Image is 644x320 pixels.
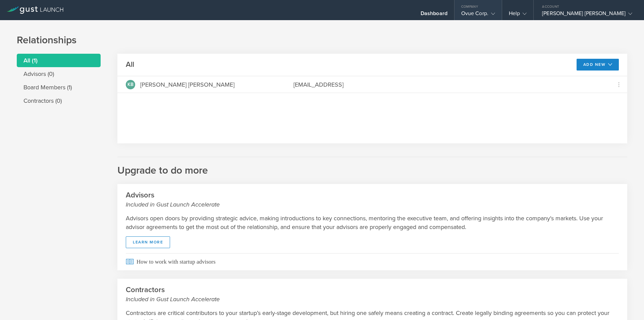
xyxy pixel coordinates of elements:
[126,190,619,209] h2: Advisors
[126,236,170,248] a: Learn More
[17,94,101,107] li: Contractors (0)
[126,253,619,270] span: How to work with startup advisors
[509,10,527,20] div: Help
[117,253,627,270] a: How to work with startup advisors
[461,10,495,20] div: Ovue Corp.
[126,295,619,304] small: Included in Gust Launch Accelerate
[126,285,619,304] h2: Contractors
[293,80,602,89] div: [EMAIL_ADDRESS]
[117,157,627,177] h2: Upgrade to do more
[542,10,632,20] div: [PERSON_NAME] [PERSON_NAME]
[140,80,234,89] div: [PERSON_NAME] [PERSON_NAME]
[17,54,101,67] li: All (1)
[17,81,101,94] li: Board Members (1)
[421,10,447,20] div: Dashboard
[17,34,627,47] h1: Relationships
[577,59,619,71] button: Add New
[17,67,101,81] li: Advisors (0)
[126,60,134,70] h2: All
[126,200,619,209] small: Included in Gust Launch Accelerate
[127,82,133,87] span: KB
[126,214,619,231] p: Advisors open doors by providing strategic advice, making introductions to key connections, mento...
